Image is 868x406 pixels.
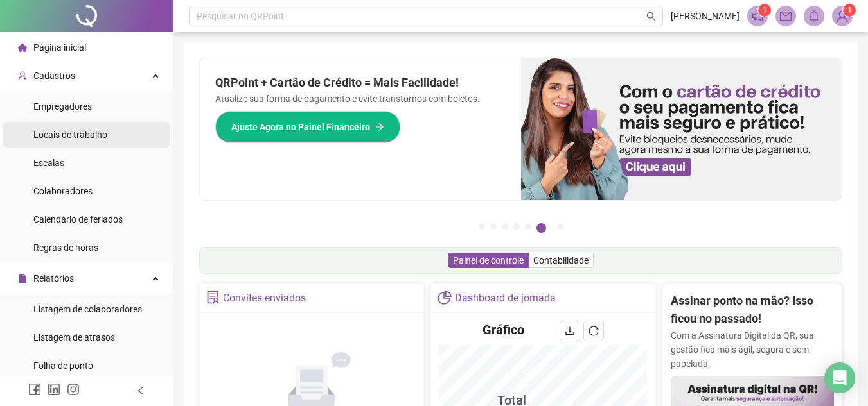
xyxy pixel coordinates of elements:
span: bell [808,10,820,22]
span: download [565,326,575,336]
button: 4 [513,223,520,230]
span: solution [206,291,220,304]
span: user-add [18,71,27,80]
div: Dashboard de jornada [455,287,556,309]
h2: QRPoint + Cartão de Crédito = Mais Facilidade! [215,74,506,92]
span: Contabilidade [533,255,589,266]
span: Painel de controle [453,255,524,266]
div: Open Intercom Messenger [824,362,855,393]
span: Folha de ponto [33,360,93,371]
span: Relatórios [33,273,74,283]
span: Página inicial [33,42,86,53]
h2: Assinar ponto na mão? Isso ficou no passado! [671,292,834,328]
span: instagram [67,383,80,396]
h4: Gráfico [483,321,524,339]
span: arrow-right [375,123,384,131]
span: mail [780,10,792,22]
span: Listagem de colaboradores [33,304,142,314]
span: facebook [28,383,41,396]
span: Ajuste Agora no Painel Financeiro [231,120,370,134]
span: file [18,274,27,283]
sup: 1 [758,4,771,17]
button: 3 [502,223,508,230]
button: 5 [525,223,531,230]
sup: Atualize o seu contato no menu Meus Dados [843,4,856,17]
span: Locais de trabalho [33,130,107,140]
span: reload [589,326,599,336]
button: 7 [557,223,563,230]
img: banner%2F75947b42-3b94-469c-a360-407c2d3115d7.png [521,58,842,200]
span: [PERSON_NAME] [671,9,740,23]
button: Ajuste Agora no Painel Financeiro [215,111,400,143]
span: pie-chart [438,291,451,304]
img: 94029 [833,6,852,26]
p: Com a Assinatura Digital da QR, sua gestão fica mais ágil, segura e sem papelada. [671,328,834,371]
span: Cadastros [33,71,75,81]
button: 2 [490,223,497,230]
button: 6 [536,223,546,233]
div: Convites enviados [223,287,306,309]
p: Atualize sua forma de pagamento e evite transtornos com boletos. [215,92,506,106]
span: Escalas [33,158,64,168]
span: linkedin [48,383,60,396]
button: 1 [479,223,485,230]
span: Colaboradores [33,186,93,196]
span: left [136,386,145,395]
span: Calendário de feriados [33,214,123,224]
span: search [646,12,656,21]
span: Empregadores [33,101,92,112]
span: Regras de horas [33,242,98,253]
span: home [18,43,27,52]
span: notification [752,10,763,22]
span: 1 [763,6,767,15]
span: 1 [847,6,852,15]
span: Listagem de atrasos [33,332,115,343]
